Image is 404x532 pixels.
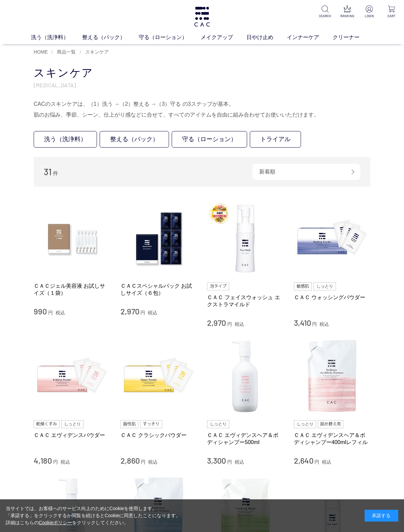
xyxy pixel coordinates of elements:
[140,420,162,428] img: すっきり
[294,282,312,290] img: 敏感肌
[362,5,376,19] a: LOGIN
[235,321,244,327] span: 税込
[207,420,229,428] img: しっとり
[121,456,140,465] span: 2,860
[139,33,201,41] a: 守る（ローション）
[53,170,58,176] span: 件
[6,505,181,526] div: 当サイトでは、お客様へのサービス向上のためにCookieを使用します。 「承諾する」をクリックするか閲覧を続けるとCookieに同意したことになります。 詳細はこちらの をクリックしてください。
[34,49,48,55] a: HOME
[207,282,229,290] img: 泡タイプ
[79,49,110,55] li: 〉
[294,456,313,465] span: 2,640
[294,432,371,446] a: ＣＡＣ エヴィデンスヘア＆ボディシャンプー400mlレフィル
[34,200,110,277] img: ＣＡＣジェル美容液 お試しサイズ（１袋）
[51,49,77,55] li: 〉
[319,321,329,327] span: 税込
[34,420,60,428] img: 乾燥くすみ
[34,82,370,89] p: [MEDICAL_DATA]
[365,510,398,522] div: 承諾する
[235,459,244,465] span: 税込
[141,459,145,465] span: 円
[207,318,226,327] span: 2,970
[207,432,284,446] a: ＣＡＣ エヴィデンスヘア＆ボディシャンプー500ml
[384,5,399,19] a: CART
[193,7,211,27] img: logo
[227,459,232,465] span: 円
[34,131,97,148] a: 洗う（洗浄料）
[148,310,157,315] span: 税込
[121,200,197,277] img: ＣＡＣスペシャルパック お試しサイズ（６包）
[34,306,47,316] span: 990
[294,420,316,428] img: しっとり
[227,321,232,327] span: 円
[384,13,399,19] p: CART
[34,66,370,80] h1: スキンケア
[44,166,52,177] span: 31
[85,49,109,55] span: スキンケア
[318,13,332,19] p: SEARCH
[314,459,319,465] span: 円
[56,49,76,55] a: 商品一覧
[294,294,371,301] a: ＣＡＣ ウォッシングパウダー
[39,520,72,525] a: Cookieポリシー
[201,33,246,41] a: メイクアップ
[318,5,332,19] a: SEARCH
[294,338,371,415] img: ＣＡＣ エヴィデンスヘア＆ボディシャンプー400mlレフィル
[121,282,197,297] a: ＣＡＣスペシャルパック お試しサイズ（６包）
[61,459,70,465] span: 税込
[250,131,301,148] a: トライアル
[34,282,110,297] a: ＣＡＣジェル美容液 お試しサイズ（１袋）
[246,33,287,41] a: 日やけ止め
[313,282,336,290] img: しっとり
[48,310,53,315] span: 円
[53,459,58,465] span: 円
[34,456,52,465] span: 4,180
[121,420,138,428] img: 脂性肌
[318,420,344,428] img: 詰め替え用
[287,33,333,41] a: インナーケア
[312,321,317,327] span: 円
[333,33,373,41] a: クリーナー
[207,294,284,308] a: ＣＡＣ フェイスウォッシュ エクストラマイルド
[56,310,65,315] span: 税込
[294,318,311,327] span: 3,410
[252,164,360,180] div: 新着順
[34,432,110,439] a: ＣＡＣ エヴィデンスパウダー
[172,131,247,148] a: 守る（ローション）
[148,459,158,465] span: 税込
[121,432,197,439] a: ＣＡＣ クラシックパウダー
[84,49,109,55] a: スキンケア
[294,200,371,277] img: ＣＡＣ ウォッシングパウダー
[207,338,284,415] img: ＣＡＣ エヴィデンスヘア＆ボディシャンプー500ml
[121,338,197,415] img: ＣＡＣ クラシックパウダー
[322,459,331,465] span: 税込
[34,99,370,120] div: CACのスキンケアは、（1）洗う →（2）整える →（3）守る の3ステップが基本。 肌のお悩み、季節、シーン、仕上がり感などに合せて、すべてのアイテムを自由に組み合わせてお使いいただけます。
[140,310,145,315] span: 円
[31,33,82,41] a: 洗う（洗浄料）
[340,5,354,19] a: RANKING
[61,420,83,428] img: しっとり
[362,13,376,19] p: LOGIN
[121,306,139,316] span: 2,970
[340,13,354,19] p: RANKING
[207,456,226,465] span: 3,300
[82,33,139,41] a: 整える（パック）
[207,200,284,277] img: ＣＡＣ フェイスウォッシュ エクストラマイルド
[34,338,110,415] img: ＣＡＣ エヴィデンスパウダー
[100,131,169,148] a: 整える（パック）
[57,49,76,55] span: 商品一覧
